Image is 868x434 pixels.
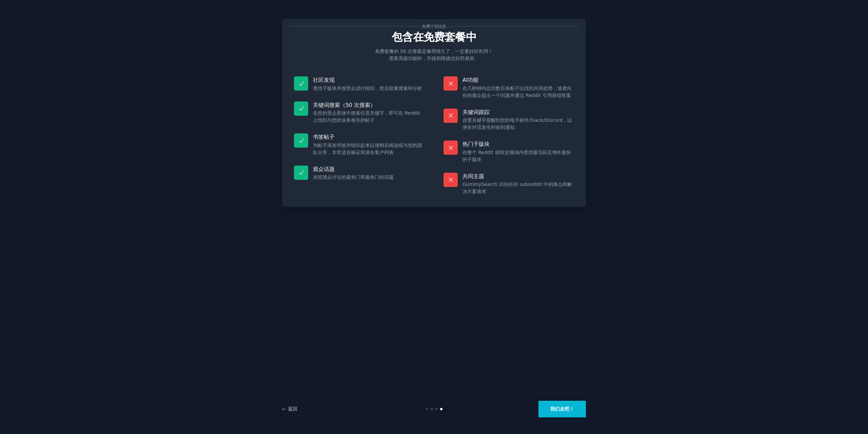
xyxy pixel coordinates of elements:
[313,77,335,83] font: 社区发现
[313,143,422,155] font: 为帖子添加书签并组织起来以便稍后阅读或与您的团队分享，非常适合验证和潜在客户列表
[462,141,490,147] font: 热门子版块
[313,134,335,140] font: 书签帖子
[462,109,490,115] font: 关键词跟踪
[313,174,394,180] font: 浏览观众讨论的最热门和最热门的话题
[313,102,376,108] font: 关键词搜索（50 次搜索）
[313,86,422,91] font: 查找子版块并按受众进行组织，然后批量搜索和分析
[422,24,446,29] font: 免费计划信息
[462,173,484,180] font: 共同主题
[462,182,572,194] font: GummySearch 识别任何 subreddit 中的痛点和解决方案请求
[462,150,571,162] font: 在整个 Reddit 或特定领域内查找最活跃且增长最快的子版块
[462,77,478,83] font: AI功能
[313,166,335,172] font: 观众话题
[392,31,476,43] font: 包含在免费套餐中
[462,86,572,98] font: 在几秒钟内总结数百条帖子以找到共同趋势，或者向你的观众提出一个问题并通过 Reddit 引用获得答案
[550,406,574,412] font: 我们走吧！
[282,406,297,412] a: ← 返回
[375,49,493,54] font: 免费套餐的 50 次搜索足够用很久了，一定要好好利用！
[313,110,420,123] font: 在您的受众群体中搜索任意关键字，即可在 Reddit 上找到与您的业务相关的帖子
[389,56,479,61] font: 需要高级功能时，升级和降级也轻而易举。
[462,117,572,130] font: 设置关键字提醒到您的电子邮件/Slack/Discord，以便在对话发生时收到通知
[538,401,586,417] button: 我们走吧！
